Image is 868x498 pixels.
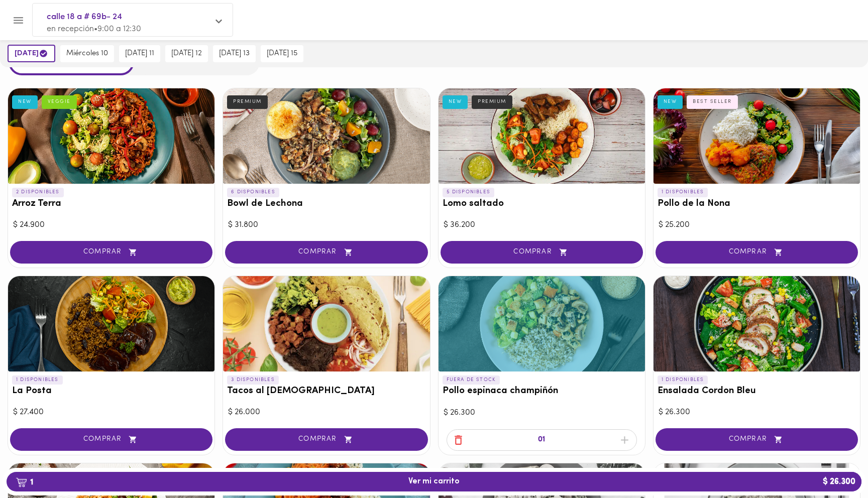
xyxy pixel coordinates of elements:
[47,25,141,33] span: en recepción • 9:00 a 12:30
[13,407,209,418] div: $ 27.400
[171,49,202,58] span: [DATE] 12
[8,276,214,371] div: La Posta
[7,472,861,491] button: 1Ver mi carrito$ 26.300
[408,477,460,486] span: Ver mi carrito
[225,428,427,451] button: COMPRAR
[654,88,860,184] div: Pollo de la Nona
[12,386,210,397] h3: La Posta
[439,88,645,184] div: Lomo saltado
[443,188,495,197] p: 5 DISPONIBLES
[23,435,200,444] span: COMPRAR
[125,49,154,58] span: [DATE] 11
[219,49,250,58] span: [DATE] 13
[12,376,63,385] p: 1 DISPONIBLES
[656,428,858,451] button: COMPRAR
[687,95,738,108] div: BEST SELLER
[10,475,39,488] b: 1
[23,248,200,257] span: COMPRAR
[165,45,208,62] button: [DATE] 12
[668,435,845,444] span: COMPRAR
[656,241,858,264] button: COMPRAR
[443,199,641,209] h3: Lomo saltado
[13,219,209,231] div: $ 24.900
[8,45,55,62] button: [DATE]
[453,248,630,257] span: COMPRAR
[227,188,279,197] p: 6 DISPONIBLES
[16,477,27,487] img: cart.png
[12,188,64,197] p: 2 DISPONIBLES
[66,49,108,58] span: miércoles 10
[12,95,38,108] div: NEW
[10,428,212,451] button: COMPRAR
[658,199,856,209] h3: Pollo de la Nona
[443,386,641,397] h3: Pollo espinaca champiñón
[444,219,640,231] div: $ 36.200
[12,199,210,209] h3: Arroz Terra
[225,241,427,264] button: COMPRAR
[658,386,856,397] h3: Ensalada Cordon Bleu
[443,376,500,385] p: FUERA DE STOCK
[228,219,424,231] div: $ 31.800
[444,407,640,419] div: $ 26.300
[42,95,77,108] div: VEGGIE
[223,88,429,184] div: Bowl de Lechona
[659,407,855,418] div: $ 26.300
[227,199,425,209] h3: Bowl de Lechona
[47,11,208,24] span: calle 18 a # 69b- 24
[227,376,279,385] p: 3 DISPONIBLES
[227,386,425,397] h3: Tacos al [DEMOGRAPHIC_DATA]
[658,95,683,108] div: NEW
[213,45,256,62] button: [DATE] 13
[441,241,643,264] button: COMPRAR
[227,95,268,108] div: PREMIUM
[223,276,429,371] div: Tacos al Pastor
[6,8,31,33] button: Menu
[228,407,424,418] div: $ 26.000
[10,241,212,264] button: COMPRAR
[443,95,468,108] div: NEW
[659,219,855,231] div: $ 25.200
[472,95,512,108] div: PREMIUM
[119,45,160,62] button: [DATE] 11
[439,276,645,371] div: Pollo espinaca champiñón
[810,440,858,488] iframe: Messagebird Livechat Widget
[658,188,708,197] p: 1 DISPONIBLES
[238,248,415,257] span: COMPRAR
[8,88,214,184] div: Arroz Terra
[238,435,415,444] span: COMPRAR
[538,434,545,446] p: 01
[668,248,845,257] span: COMPRAR
[15,49,48,58] span: [DATE]
[261,45,303,62] button: [DATE] 15
[658,376,708,385] p: 1 DISPONIBLES
[60,45,114,62] button: miércoles 10
[654,276,860,371] div: Ensalada Cordon Bleu
[267,49,297,58] span: [DATE] 15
